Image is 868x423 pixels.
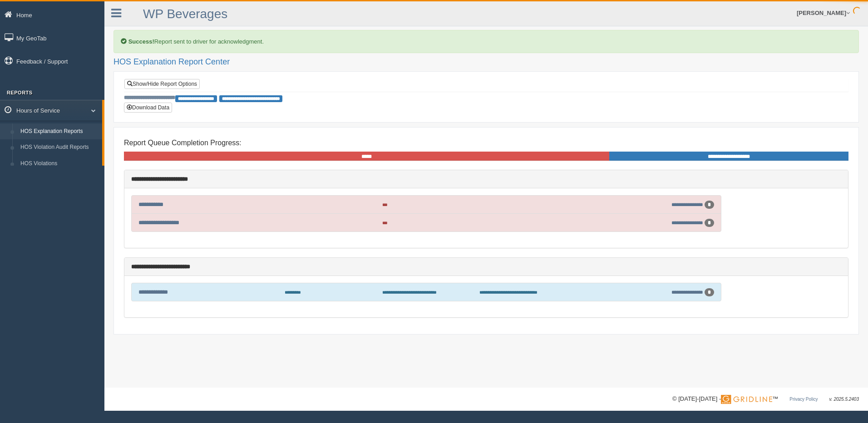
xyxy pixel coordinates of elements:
a: HOS Violation Audit Reports [16,139,102,156]
a: HOS Explanation Reports [16,123,102,140]
div: © [DATE]-[DATE] - ™ [672,394,859,404]
a: HOS Violations [16,156,102,172]
a: WP Beverages [143,7,227,21]
a: Show/Hide Report Options [124,79,200,89]
h4: Report Queue Completion Progress: [124,139,848,147]
a: Privacy Policy [789,397,818,402]
b: Success! [128,38,154,45]
button: Download Data [124,103,172,113]
img: Gridline [721,395,772,404]
div: Report sent to driver for acknowledgment. [113,30,859,53]
span: v. 2025.5.2403 [829,397,859,402]
h2: HOS Explanation Report Center [113,58,859,67]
